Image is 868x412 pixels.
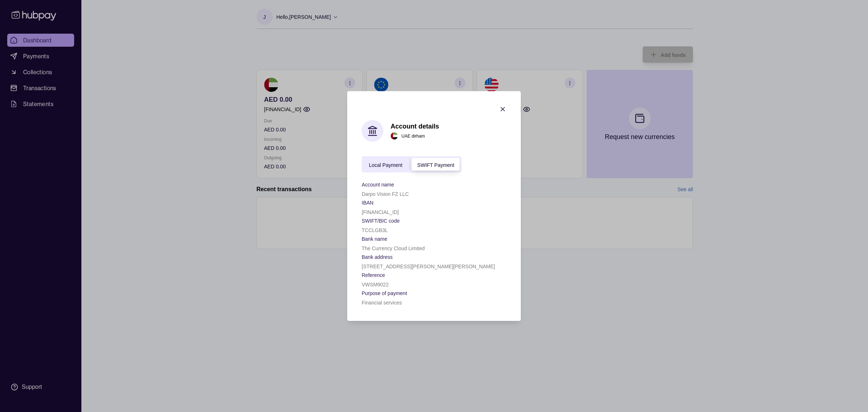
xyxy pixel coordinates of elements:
[362,156,461,173] div: accountIndex
[362,245,425,251] p: The Currency Cloud Limited
[362,209,399,215] p: [FINANCIAL_ID]
[362,282,389,287] p: VWSM9022
[362,272,385,278] p: Reference
[362,264,495,269] p: [STREET_ADDRESS][PERSON_NAME][PERSON_NAME]
[362,191,409,197] p: Darpo Vision FZ LLC
[362,227,388,233] p: TCCLGB3L
[401,132,425,140] p: UAE dirham
[362,236,387,242] p: Bank name
[362,290,407,296] p: Purpose of payment
[362,182,394,188] p: Account name
[362,254,393,260] p: Bank address
[362,218,400,224] p: SWIFT/BIC code
[391,132,398,139] img: ae
[362,300,402,306] p: Financial services
[362,200,374,206] p: IBAN
[417,162,454,168] span: SWIFT Payment
[369,162,403,168] span: Local Payment
[391,122,439,130] h1: Account details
